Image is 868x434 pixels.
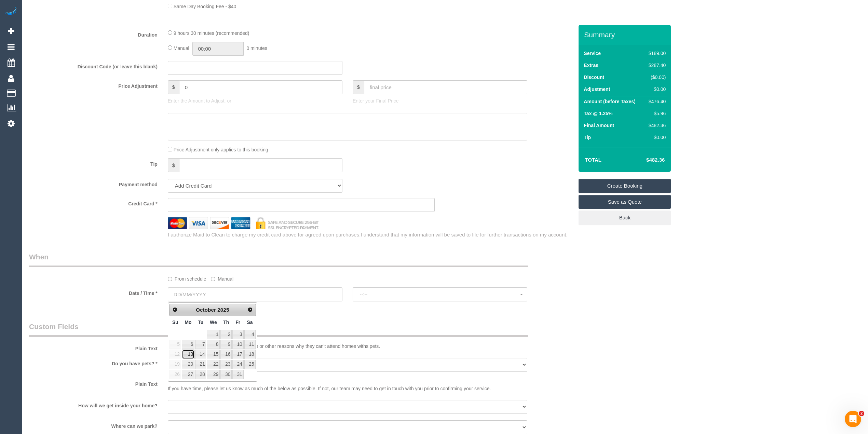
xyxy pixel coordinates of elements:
[24,198,163,207] label: Credit Card *
[207,330,220,339] a: 1
[244,340,256,349] a: 11
[584,134,591,141] label: Tip
[646,62,666,69] div: $287.40
[626,157,665,163] h4: $482.36
[364,80,527,94] input: final price
[584,86,610,93] label: Adjustment
[24,343,163,352] label: Plain Text
[211,273,233,282] label: Manual
[24,29,163,38] label: Duration
[217,307,229,313] span: 2025
[859,411,864,416] span: 2
[196,307,216,313] span: October
[169,350,181,359] span: 12
[4,7,18,16] img: Automaid Logo
[244,330,256,339] a: 4
[168,273,206,282] label: From schedule
[584,50,601,57] label: Service
[244,350,256,359] a: 18
[232,350,243,359] a: 17
[182,370,194,379] a: 27
[182,340,194,349] a: 6
[235,320,240,325] span: Friday
[169,340,181,349] span: 5
[646,86,666,93] div: $0.00
[195,340,206,349] a: 7
[195,370,206,379] a: 28
[220,340,232,349] a: 9
[24,420,163,430] label: Where can we park?
[207,370,220,379] a: 29
[207,360,220,369] a: 22
[168,343,527,350] p: Some of our cleaning teams have allergies or other reasons why they can't attend homes withs pets.
[29,252,528,267] legend: When
[163,231,579,238] div: I authorize Maid to Clean to charge my credit card above for agreed upon purchases.
[584,74,604,81] label: Discount
[168,287,342,301] input: DD/MM/YYYY
[174,147,268,152] span: Price Adjustment only applies to this booking
[211,277,215,281] input: Manual
[185,320,191,325] span: Monday
[24,358,163,367] label: Do you have pets? *
[232,360,243,369] a: 24
[361,232,567,238] span: I understand that my information will be saved to file for further transactions on my account.
[168,80,179,94] span: $
[24,378,163,388] label: Plain Text
[244,360,256,369] a: 25
[24,158,163,167] label: Tip
[168,158,179,172] span: $
[182,360,194,369] a: 20
[174,4,236,9] span: Same Day Booking Fee - $40
[174,202,429,208] iframe: Secure card payment input frame
[584,98,635,105] label: Amount (before Taxes)
[646,50,666,57] div: $189.00
[24,400,163,409] label: How will we get inside your home?
[584,110,612,117] label: Tax @ 1.25%
[24,287,163,297] label: Date / Time *
[579,195,671,209] a: Save as Quote
[29,322,528,337] legend: Custom Fields
[169,360,181,369] span: 19
[195,350,206,359] a: 14
[360,292,520,297] span: --:--
[207,340,220,349] a: 8
[232,330,243,339] a: 3
[168,97,342,104] p: Enter the Amount to Adjust, or
[246,45,267,51] span: 0 minutes
[24,80,163,90] label: Price Adjustment
[584,122,614,129] label: Final Amount
[220,370,232,379] a: 30
[169,370,181,379] span: 26
[168,378,527,392] p: If you have time, please let us know as much of the below as possible. If not, our team may need ...
[353,80,364,94] span: $
[245,305,255,314] a: Next
[223,320,229,325] span: Thursday
[353,287,527,301] button: --:--
[207,350,220,359] a: 15
[579,211,671,225] a: Back
[584,31,667,39] h3: Summary
[24,179,163,188] label: Payment method
[198,320,203,325] span: Tuesday
[220,360,232,369] a: 23
[584,62,598,69] label: Extras
[646,122,666,129] div: $482.36
[585,157,601,163] strong: Total
[170,305,180,314] a: Prev
[182,350,194,359] a: 13
[220,330,232,339] a: 2
[232,340,243,349] a: 10
[168,277,172,281] input: From schedule
[174,30,249,36] span: 9 hours 30 minutes (recommended)
[220,350,232,359] a: 16
[247,320,253,325] span: Saturday
[24,61,163,70] label: Discount Code (or leave this blank)
[163,217,324,229] img: credit cards
[210,320,217,325] span: Wednesday
[172,320,178,325] span: Sunday
[646,110,666,117] div: $5.96
[646,74,666,81] div: ($0.00)
[579,179,671,193] a: Create Booking
[232,370,243,379] a: 31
